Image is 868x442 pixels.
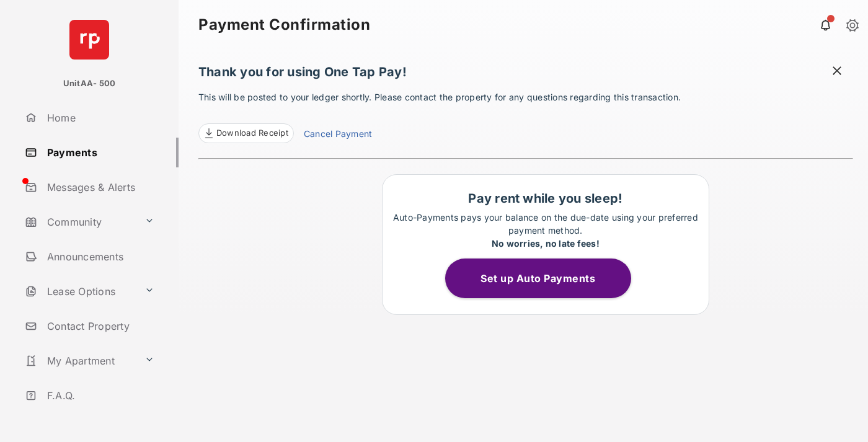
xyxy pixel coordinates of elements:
h1: Thank you for using One Tap Pay! [198,64,853,86]
a: Community [20,207,139,237]
a: Set up Auto Payments [445,272,646,285]
a: Cancel Payment [304,127,372,143]
a: Contact Property [20,311,179,341]
a: Payments [20,138,179,167]
p: UnitAA- 500 [63,77,116,90]
a: Lease Options [20,276,139,306]
h1: Pay rent while you sleep! [389,191,702,206]
p: Auto-Payments pays your balance on the due-date using your preferred payment method. [389,211,702,250]
button: Set up Auto Payments [445,259,631,298]
a: Download Receipt [198,123,294,143]
p: This will be posted to your ledger shortly. Please contact the property for any questions regardi... [198,91,853,143]
a: My Apartment [20,346,139,376]
a: Messages & Alerts [20,172,179,202]
img: svg+xml;base64,PHN2ZyB4bWxucz0iaHR0cDovL3d3dy53My5vcmcvMjAwMC9zdmciIHdpZHRoPSI2NCIgaGVpZ2h0PSI2NC... [69,20,109,60]
span: Download Receipt [216,127,288,139]
a: Announcements [20,242,179,272]
strong: Payment Confirmation [198,17,370,32]
div: No worries, no late fees! [389,237,702,250]
a: F.A.Q. [20,381,179,410]
a: Home [20,103,179,133]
